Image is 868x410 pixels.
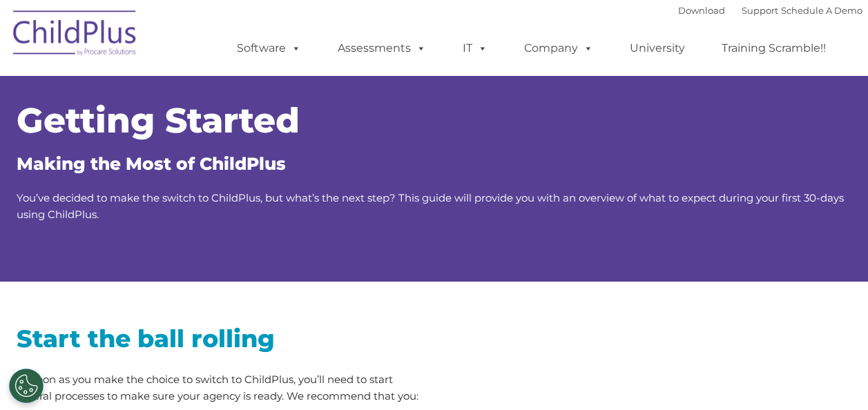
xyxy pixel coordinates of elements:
a: Assessments [324,35,440,62]
a: Training Scramble!! [708,35,840,62]
span: Getting Started [17,99,300,141]
p: As soon as you make the choice to switch to ChildPlus, you’ll need to start several processes to ... [17,371,424,404]
span: You’ve decided to make the switch to ChildPlus, but what’s the next step? This guide will provide... [17,191,844,221]
a: Software [223,35,315,62]
h2: Start the ball rolling [17,323,424,354]
a: Company [510,35,607,62]
a: IT [449,35,501,62]
button: Cookies Settings [9,369,44,403]
a: University [616,35,699,62]
span: Making the Most of ChildPlus [17,153,286,174]
a: Support [742,5,778,16]
a: Schedule A Demo [781,5,862,16]
img: ChildPlus by Procare Solutions [6,1,144,70]
font: | [678,5,862,16]
a: Download [678,5,725,16]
